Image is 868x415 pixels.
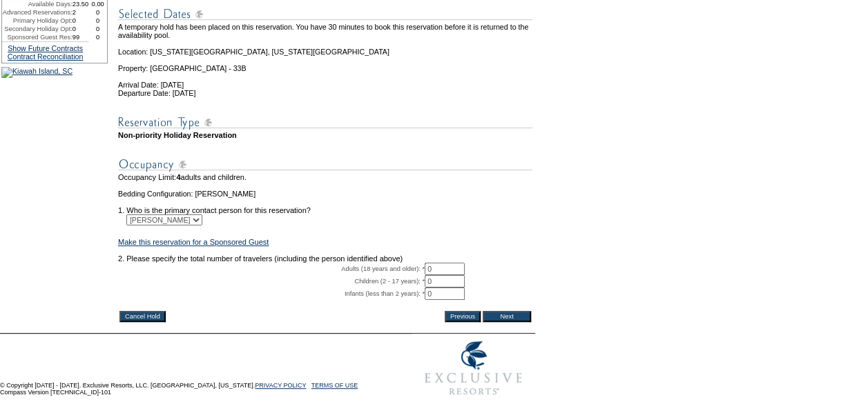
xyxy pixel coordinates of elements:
[176,173,180,181] span: 4
[1,67,73,78] img: Kiawah Island, SC
[119,311,166,322] input: Cancel Hold
[483,311,531,322] input: Next
[118,156,532,173] img: subTtlOccupancy.gif
[88,33,107,41] td: 0
[88,8,107,17] td: 0
[73,8,89,17] td: 2
[118,198,532,214] td: 1. Who is the primary contact person for this reservation?
[73,25,89,33] td: 0
[412,334,535,403] img: Exclusive Resorts
[255,382,306,389] a: PRIVACY POLICY
[8,44,83,52] a: Show Future Contracts
[118,89,532,97] td: Departure Date: [DATE]
[2,8,73,17] td: Advanced Reservations:
[88,25,107,33] td: 0
[88,17,107,25] td: 0
[445,311,481,322] input: Previous
[118,6,532,23] img: subTtlSelectedDates.gif
[2,33,73,41] td: Sponsored Guest Res:
[2,17,73,25] td: Primary Holiday Opt:
[118,23,532,39] td: A temporary hold has been placed on this reservation. You have 30 minutes to book this reservatio...
[118,72,532,89] td: Arrival Date: [DATE]
[118,173,532,181] td: Occupancy Limit: adults and children.
[118,114,532,131] img: subTtlResType.gif
[2,25,73,33] td: Secondary Holiday Opt:
[118,254,532,263] td: 2. Please specify the total number of travelers (including the person identified above)
[8,52,84,61] a: Contract Reconciliation
[118,287,425,300] td: Infants (less than 2 years): *
[118,56,532,72] td: Property: [GEOGRAPHIC_DATA] - 33B
[118,190,532,198] td: Bedding Configuration: [PERSON_NAME]
[73,17,89,25] td: 0
[73,33,89,41] td: 99
[118,131,532,139] td: Non-priority Holiday Reservation
[311,382,358,389] a: TERMS OF USE
[118,238,269,246] a: Make this reservation for a Sponsored Guest
[118,39,532,56] td: Location: [US_STATE][GEOGRAPHIC_DATA], [US_STATE][GEOGRAPHIC_DATA]
[118,275,425,287] td: Children (2 - 17 years): *
[118,263,425,275] td: Adults (18 years and older): *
